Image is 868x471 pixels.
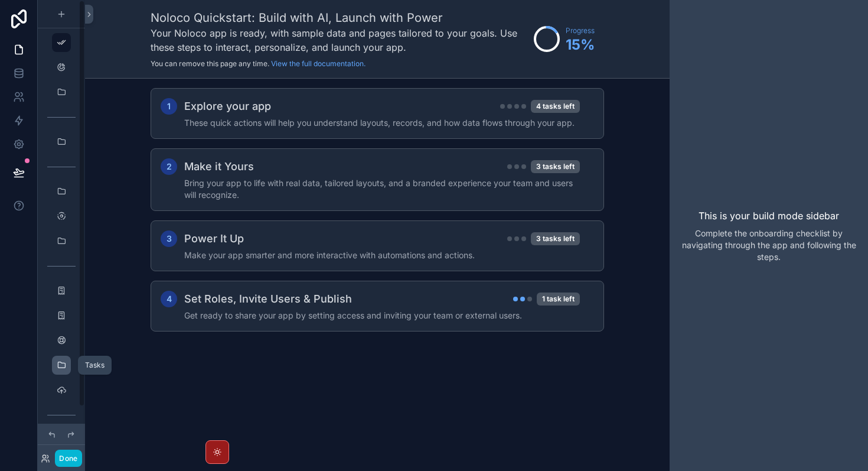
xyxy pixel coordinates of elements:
span: Tasks [85,360,105,369]
span: Progress [566,26,595,35]
h3: Your Noloco app is ready, with sample data and pages tailored to your goals. Use these steps to i... [151,26,528,54]
button: Done [55,450,81,467]
span: 15 % [566,35,595,54]
p: This is your build mode sidebar [699,209,839,223]
p: Complete the onboarding checklist by navigating through the app and following the steps. [679,228,859,263]
span: You can remove this page any time. [151,59,269,68]
h1: Noloco Quickstart: Build with AI, Launch with Power [151,9,528,26]
a: View the full documentation. [271,59,366,68]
